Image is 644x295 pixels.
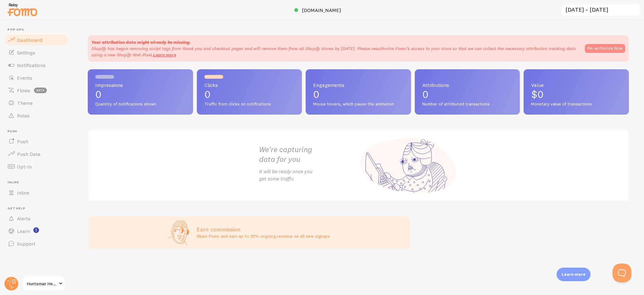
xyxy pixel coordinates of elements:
[557,268,591,281] div: Learn more
[531,88,544,100] span: $0
[8,180,69,184] span: Inline
[259,168,358,182] p: It will be ready once you get some traffic
[204,101,295,107] span: Traffic from clicks on notifications
[153,52,176,58] a: Learn more
[17,241,36,247] span: Support
[8,207,69,211] span: Get Help
[17,112,30,119] span: Rules
[17,215,31,222] span: Alerts
[4,59,69,71] a: Notifications
[4,148,69,160] a: Push Data
[585,44,625,53] button: Re-authorize Now
[4,237,69,250] a: Support
[4,84,69,97] a: Flows beta
[17,37,42,43] span: Dashboard
[197,226,330,233] h3: Earn commission
[92,45,579,58] p: Shopify has begun removing script tags from thank you and checkout pages and will remove them fro...
[4,135,69,148] a: Push
[531,82,621,88] span: Value
[4,34,69,46] a: Dashboard
[4,97,69,109] a: Theme
[17,190,29,196] span: Inline
[531,101,621,107] span: Monetary value of transactions
[17,100,33,106] span: Theme
[4,71,69,84] a: Events
[204,89,295,99] p: 0
[4,186,69,199] a: Inline
[17,138,28,145] span: Push
[33,227,39,233] svg: <p>Watch New Feature Tutorials!</p>
[17,75,32,81] span: Events
[197,233,330,239] p: Share Fomo and earn up to 25% ongoing revenue on all new signups
[34,88,47,93] span: beta
[95,101,186,107] span: Quantity of notifications shown
[95,82,186,88] span: Impressions
[613,264,631,282] iframe: Help Scout Beacon - Open
[7,2,38,18] img: fomo-relay-logo-orange.svg
[259,145,358,164] h2: We're capturing data for you
[313,82,403,88] span: Engagements
[4,225,69,237] a: Learn
[4,109,69,122] a: Rules
[204,82,295,88] span: Clicks
[17,228,30,234] span: Learn
[422,101,513,107] span: Number of attributed transactions
[8,129,69,133] span: Push
[23,276,65,291] a: Huntsman Heritage
[313,89,403,99] p: 0
[17,62,46,68] span: Notifications
[17,163,32,170] span: Opt-In
[17,49,35,56] span: Settings
[422,89,513,99] p: 0
[4,160,69,173] a: Opt-In
[562,271,586,277] p: Learn more
[313,101,403,107] span: Mouse hovers, which pause the animation
[422,82,513,88] span: Attributions
[4,46,69,59] a: Settings
[17,87,30,94] span: Flows
[17,151,41,157] span: Push Data
[4,212,69,225] a: Alerts
[92,39,191,45] strong: Your attribution data might already be missing.
[95,89,186,99] p: 0
[8,28,69,32] span: Pop-ups
[27,280,57,287] span: Huntsman Heritage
